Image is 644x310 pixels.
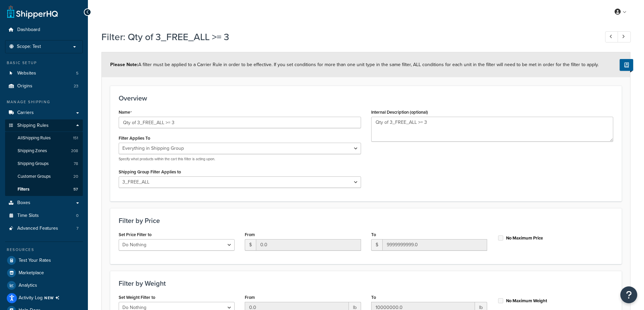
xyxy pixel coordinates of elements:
[5,222,83,235] a: Advanced Features7
[110,61,599,68] span: A filter must be applied to a Carrier Rule in order to be effective. If you set conditions for mo...
[73,174,78,179] span: 20
[5,254,83,266] a: Test Your Rates
[18,174,51,179] span: Customer Groups
[17,226,58,231] span: Advanced Features
[5,170,83,183] li: Customer Groups
[5,132,83,144] a: AllShipping Rules151
[245,239,256,251] span: $
[5,80,83,92] a: Origins23
[5,183,83,196] a: Filters57
[5,158,83,170] a: Shipping Groups78
[110,61,138,68] strong: Please Note:
[119,157,361,162] p: Specify what products within the cart this filter is acting upon.
[5,80,83,92] li: Origins
[5,267,83,279] a: Marketplace
[5,107,83,119] a: Carriers
[17,44,41,50] span: Scope: Test
[119,136,150,141] label: Filter Applies To
[5,99,83,105] div: Manage Shipping
[18,148,47,154] span: Shipping Zones
[17,27,40,33] span: Dashboard
[44,295,62,301] span: NEW
[5,67,83,80] li: Websites
[620,59,633,71] button: Show Help Docs
[119,217,613,224] h3: Filter by Price
[119,94,613,102] h3: Overview
[19,270,44,276] span: Marketplace
[101,30,593,44] h1: Filter: Qty of 3_FREE_ALL >= 3
[74,83,78,89] span: 23
[119,110,132,115] label: Name
[5,158,83,170] li: Shipping Groups
[17,213,39,219] span: Time Slots
[76,213,78,219] span: 0
[76,226,78,231] span: 7
[5,292,83,304] a: Activity LogNEW
[245,295,255,300] label: From
[73,135,78,141] span: 151
[506,235,543,241] label: No Maximum Price
[5,119,83,196] li: Shipping Rules
[5,247,83,253] div: Resources
[71,148,78,154] span: 208
[5,197,83,209] a: Boxes
[17,83,32,89] span: Origins
[371,110,428,115] label: Internal Description (optional)
[73,187,78,192] span: 57
[5,119,83,132] a: Shipping Rules
[119,232,151,237] label: Set Price Filter to
[605,31,618,43] a: Previous Record
[618,31,631,43] a: Next Record
[17,71,36,76] span: Websites
[17,123,49,129] span: Shipping Rules
[5,209,83,222] li: Time Slots
[18,135,51,141] span: All Shipping Rules
[620,286,637,303] button: Open Resource Center
[5,279,83,291] a: Analytics
[17,200,30,206] span: Boxes
[5,183,83,196] li: Filters
[371,239,382,251] span: $
[5,222,83,235] li: Advanced Features
[5,292,83,304] li: [object Object]
[5,209,83,222] a: Time Slots0
[5,24,83,36] a: Dashboard
[74,161,78,167] span: 78
[5,67,83,80] a: Websites5
[19,258,51,263] span: Test Your Rates
[17,110,34,116] span: Carriers
[5,145,83,157] li: Shipping Zones
[19,293,62,302] span: Activity Log
[371,295,376,300] label: To
[5,170,83,183] a: Customer Groups20
[119,295,155,300] label: Set Weight Filter to
[119,280,613,287] h3: Filter by Weight
[371,117,614,142] textarea: Qty of 3_FREE_ALL >= 3
[5,145,83,157] a: Shipping Zones208
[371,232,376,237] label: To
[18,187,29,192] span: Filters
[76,71,78,76] span: 5
[19,283,37,288] span: Analytics
[5,60,83,66] div: Basic Setup
[245,232,255,237] label: From
[18,161,49,167] span: Shipping Groups
[119,169,181,174] label: Shipping Group Filter Applies to
[506,298,547,304] label: No Maximum Weight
